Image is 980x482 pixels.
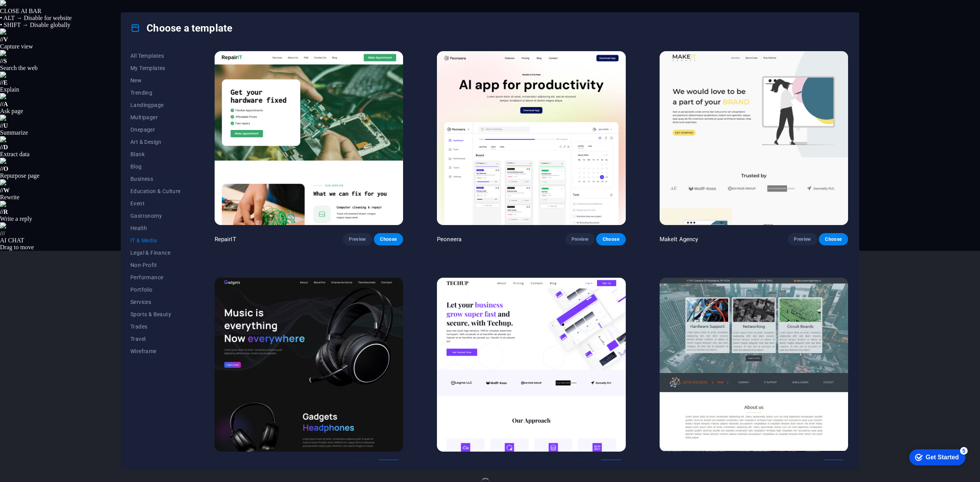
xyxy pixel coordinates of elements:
img: TechUp [437,278,625,452]
span: Services [130,299,181,305]
img: Data Systems [660,278,848,452]
button: Preview [565,460,595,472]
button: Trades [130,320,181,333]
img: Gadgets [215,278,403,452]
button: Sports & Beauty [130,308,181,320]
span: Travel [130,336,181,342]
button: Travel [130,333,181,345]
button: Legal & Finance [130,247,181,259]
span: Trades [130,324,181,330]
button: Non-Profit [130,259,181,271]
span: Performance [130,274,181,280]
button: Preview [788,460,817,472]
button: Performance [130,271,181,284]
button: Portfolio [130,284,181,296]
button: Choose [596,460,625,472]
span: Legal & Finance [130,250,181,256]
span: Portfolio [130,287,181,293]
span: Wireframe [130,348,181,354]
button: Preview [343,460,372,472]
div: 5 [57,2,65,9]
button: Choose [819,460,848,472]
button: Wireframe [130,345,181,357]
button: Choose [374,460,403,472]
div: Get Started 5 items remaining, 0% complete [6,4,62,20]
button: Services [130,296,181,308]
span: Non-Profit [130,262,181,268]
div: Get Started [23,8,56,15]
span: Sports & Beauty [130,311,181,317]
